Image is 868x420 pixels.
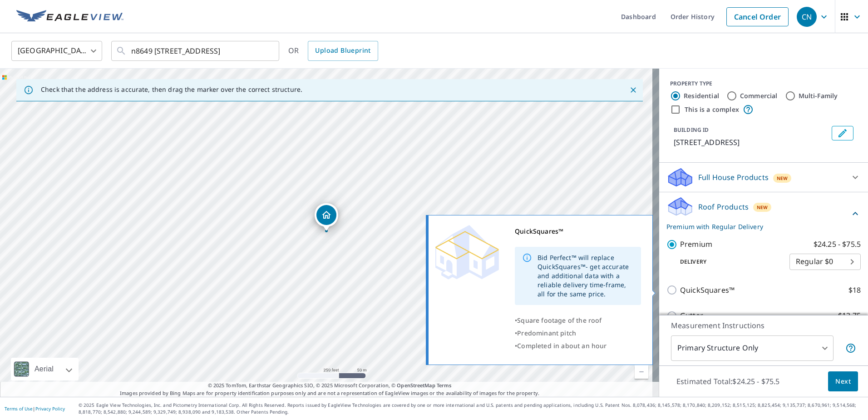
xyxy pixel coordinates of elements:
[680,239,712,250] p: Premium
[5,406,65,411] p: |
[799,91,838,100] label: Multi-Family
[11,38,102,64] div: [GEOGRAPHIC_DATA]
[131,38,261,64] input: Search by address or latitude-longitude
[666,166,861,188] div: Full House ProductsNew
[669,371,787,391] p: Estimated Total: $24.25 - $75.5
[315,203,338,231] div: Dropped pin, building 1, Residential property, N8649 690th St River Falls, WI 54022
[11,358,79,380] div: Aerial
[814,239,861,250] p: $24.25 - $75.5
[515,225,641,238] div: QuickSquares™
[666,196,861,231] div: Roof ProductsNewPremium with Regular Delivery
[517,316,602,325] span: Square footage of the roof
[515,340,641,352] div: •
[680,285,735,296] p: QuickSquares™
[680,310,703,321] p: Gutter
[308,41,378,61] a: Upload Blueprint
[671,335,833,361] div: Primary Structure Only
[515,327,641,340] div: •
[5,405,33,412] a: Terms of Use
[698,201,749,212] p: Roof Products
[517,329,576,337] span: Predominant pitch
[315,45,370,56] span: Upload Blueprint
[16,10,123,24] img: EV Logo
[41,85,302,94] p: Check that the address is accurate, then drag the marker over the correct structure.
[288,41,378,61] div: OR
[685,105,739,114] label: This is a complex
[740,91,778,100] label: Commercial
[435,225,499,280] img: Premium
[397,382,435,389] a: OpenStreetMap
[674,137,828,148] p: [STREET_ADDRESS]
[835,376,851,387] span: Next
[684,91,719,100] label: Residential
[627,84,639,96] button: Close
[848,285,861,296] p: $18
[828,371,858,392] button: Next
[674,126,709,134] p: BUILDING ID
[32,358,56,380] div: Aerial
[517,341,607,350] span: Completed in about an hour
[845,343,856,354] span: Your report will include only the primary structure on the property. For example, a detached gara...
[726,7,789,26] a: Cancel Order
[671,320,856,331] p: Measurement Instructions
[777,175,788,182] span: New
[666,258,789,266] p: Delivery
[670,80,857,88] div: PROPERTY TYPE
[208,382,452,390] span: © 2025 TomTom, Earthstar Geographics SIO, © 2025 Microsoft Corporation, ©
[35,405,65,412] a: Privacy Policy
[838,310,861,321] p: $13.75
[832,126,853,140] button: Edit building 1
[757,204,768,211] span: New
[515,314,641,327] div: •
[79,402,863,415] p: © 2025 Eagle View Technologies, Inc. and Pictometry International Corp. All Rights Reserved. Repo...
[698,172,769,183] p: Full House Products
[789,249,861,275] div: Regular $0
[635,365,648,379] a: Current Level 17, Zoom Out
[797,7,817,27] div: CN
[666,222,850,231] p: Premium with Regular Delivery
[538,250,634,302] div: Bid Perfect™ will replace QuickSquares™- get accurate and additional data with a reliable deliver...
[437,382,452,389] a: Terms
